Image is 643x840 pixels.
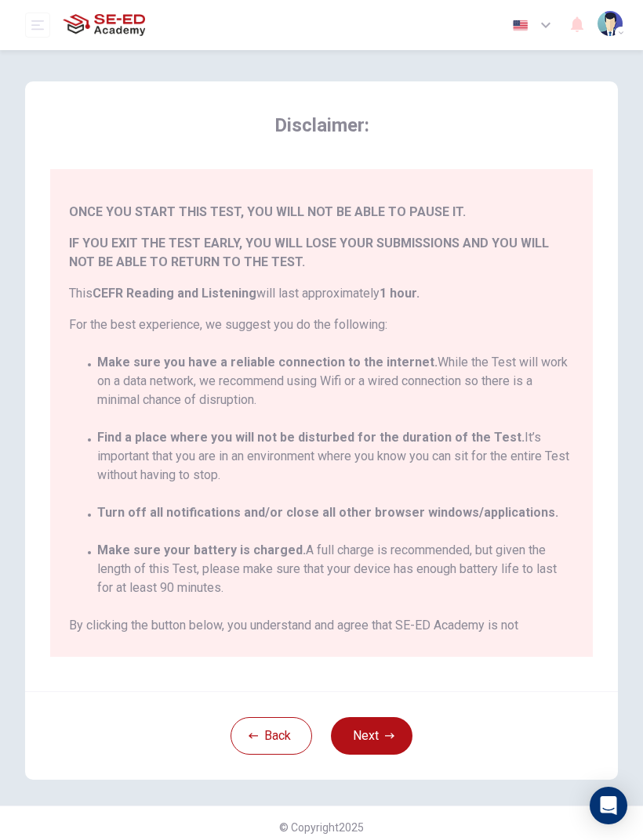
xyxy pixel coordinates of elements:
span: It’s important that you are in an environment where you know you can sit for the entire Test with... [97,428,574,485]
strong: Make sure your battery is charged. [97,543,306,557]
button: Next [331,717,412,755]
span: ONCE YOU START THIS TEST, YOU WILL NOT BE ABLE TO PAUSE IT. [69,203,574,222]
span: By clicking the button below, you understand and agree that SE-ED Academy is not responsible for ... [69,616,574,672]
strong: Turn off all notifications and/or close all other browser windows/applications. [97,505,558,520]
strong: CEFR Reading and Listening [93,286,256,301]
button: open mobile menu [25,13,50,38]
strong: 1 hour. [380,286,420,301]
strong: Make sure you have a reliable connection to the internet. [97,355,438,370]
span: © Copyright 2025 [279,821,364,834]
strong: Find a place where you will not be disturbed for the duration of the Test. [97,430,525,445]
span: This will last approximately [69,284,574,303]
span: Disclaimer: [50,113,593,138]
span: While the Test will work on a data network, we recommend using Wifi or a wired connection so ther... [97,353,574,409]
img: en [510,20,530,31]
img: SE-ED Academy logo [63,9,145,41]
span: A full charge is recommended, but given the length of this Test, please make sure that your devic... [97,541,574,597]
button: Back [231,717,312,755]
span: IF YOU EXIT THE TEST EARLY, YOU WILL LOSE YOUR SUBMISSIONS AND YOU WILL NOT BE ABLE TO RETURN TO ... [69,234,574,272]
span: For the best experience, we suggest you do the following: [69,315,574,334]
div: Open Intercom Messenger [590,787,627,824]
img: Profile picture [598,11,623,36]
